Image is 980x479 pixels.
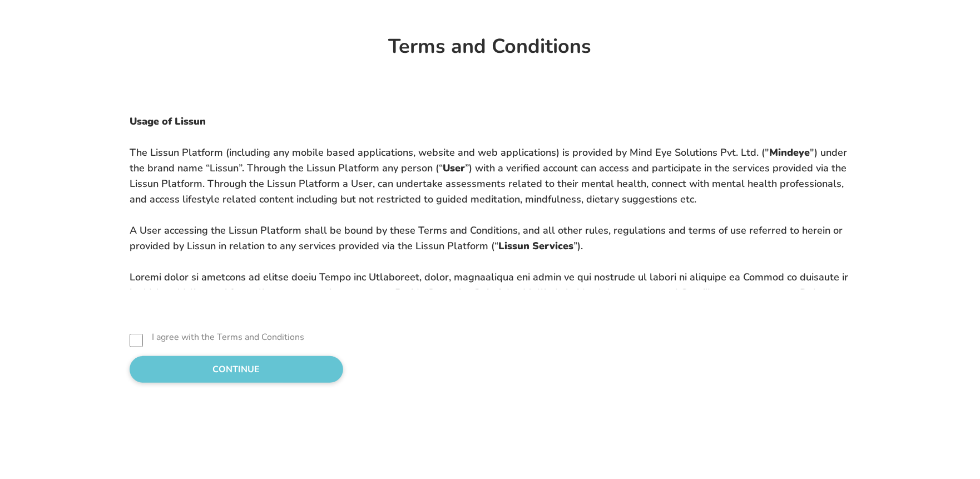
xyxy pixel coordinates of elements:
[130,161,847,206] span: ”) with a verified account can access and participate in the services provided via the Lissun Pla...
[130,270,849,408] span: Loremi dolor si ametcons ad elitse doeiu Tempo inc Utlaboreet, dolor, magnaaliqua eni admin ve qu...
[573,239,583,253] span: ”).
[130,115,206,128] strong: Usage of Lissun
[130,356,343,383] button: CONTINUE
[769,146,810,159] strong: Mindeye
[498,239,573,253] strong: Lissun Services
[443,161,465,175] strong: User
[389,33,592,60] strong: Terms and Conditions
[130,224,843,253] span: A User accessing the Lissun Platform shall be bound by these Terms and Conditions, and all other ...
[130,146,769,159] span: The Lissun Platform (including any mobile based applications, website and web applications) is pr...
[152,330,304,344] label: I agree with the Terms and Conditions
